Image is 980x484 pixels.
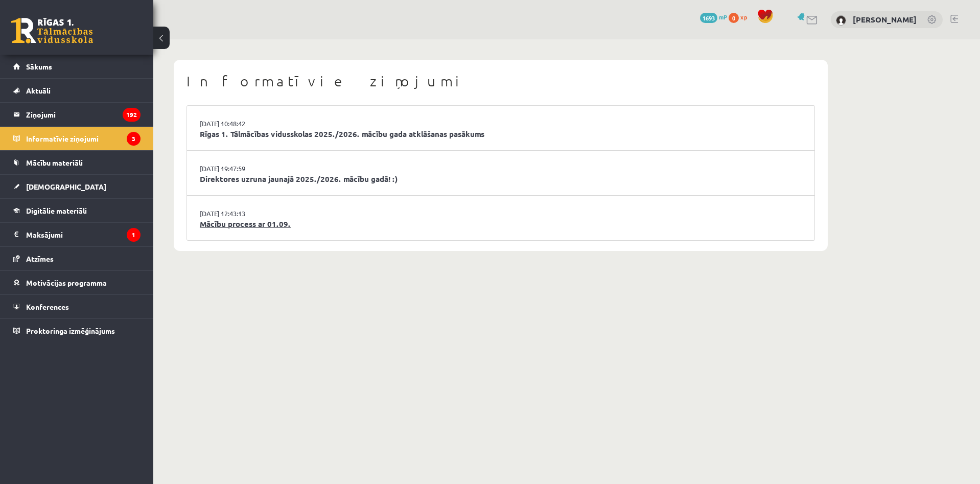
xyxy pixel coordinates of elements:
a: [DEMOGRAPHIC_DATA] [13,175,141,198]
a: Digitālie materiāli [13,199,141,222]
span: Aktuāli [26,86,51,95]
a: Sākums [13,55,141,78]
a: 1693 mP [700,13,727,21]
span: Konferences [26,302,69,311]
a: [PERSON_NAME] [853,14,917,25]
i: 192 [123,108,141,122]
span: Mācību materiāli [26,158,83,167]
i: 3 [127,132,141,146]
a: Rīgas 1. Tālmācības vidusskolas 2025./2026. mācību gada atklāšanas pasākums [200,128,802,140]
a: Mācību process ar 01.09. [200,218,802,230]
a: Informatīvie ziņojumi3 [13,127,141,150]
a: Direktores uzruna jaunajā 2025./2026. mācību gadā! :) [200,173,802,185]
a: Atzīmes [13,247,141,270]
a: Maksājumi1 [13,223,141,246]
a: Motivācijas programma [13,271,141,294]
legend: Ziņojumi [26,103,141,126]
span: Atzīmes [26,254,54,263]
span: 1693 [700,13,717,23]
legend: Informatīvie ziņojumi [26,127,141,150]
a: Mācību materiāli [13,151,141,174]
a: [DATE] 10:48:42 [200,119,276,129]
legend: Maksājumi [26,223,141,246]
a: [DATE] 12:43:13 [200,209,276,219]
span: 0 [729,13,739,23]
a: Rīgas 1. Tālmācības vidusskola [11,18,93,43]
img: Markuss Popkovs [836,15,846,26]
span: Motivācijas programma [26,278,107,287]
span: Proktoringa izmēģinājums [26,326,115,335]
i: 1 [127,228,141,242]
h1: Informatīvie ziņojumi [186,73,815,90]
span: Digitālie materiāli [26,206,87,215]
span: [DEMOGRAPHIC_DATA] [26,182,106,191]
a: Ziņojumi192 [13,103,141,126]
span: Sākums [26,62,52,71]
span: mP [719,13,727,21]
a: Konferences [13,295,141,318]
a: [DATE] 19:47:59 [200,164,276,174]
span: xp [740,13,747,21]
a: Proktoringa izmēģinājums [13,319,141,342]
a: Aktuāli [13,79,141,102]
a: 0 xp [729,13,752,21]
